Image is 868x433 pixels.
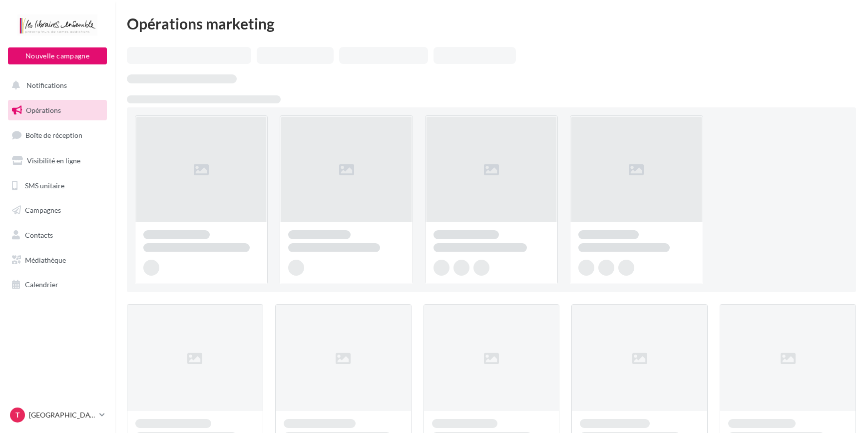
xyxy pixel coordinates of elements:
span: Boîte de réception [25,131,82,139]
a: Médiathèque [6,250,109,271]
a: Calendrier [6,274,109,295]
a: Boîte de réception [6,124,109,146]
span: T [15,410,19,420]
span: Opérations [26,106,61,114]
a: SMS unitaire [6,175,109,196]
a: Campagnes [6,200,109,221]
button: Nouvelle campagne [8,47,107,64]
span: Campagnes [25,206,61,214]
a: T [GEOGRAPHIC_DATA] [8,406,107,425]
a: Contacts [6,225,109,246]
button: Notifications [6,75,105,96]
a: Visibilité en ligne [6,150,109,171]
a: Opérations [6,100,109,121]
span: Médiathèque [25,256,66,264]
span: Notifications [26,81,67,89]
p: [GEOGRAPHIC_DATA] [29,410,95,420]
span: SMS unitaire [25,181,64,189]
span: Visibilité en ligne [27,156,80,165]
span: Calendrier [25,280,58,289]
div: Opérations marketing [127,16,856,31]
span: Contacts [25,231,53,239]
